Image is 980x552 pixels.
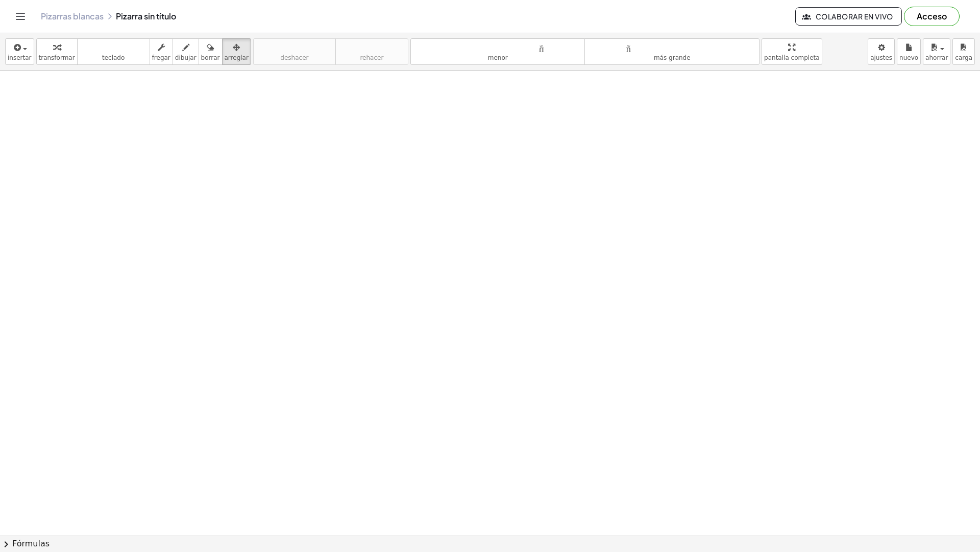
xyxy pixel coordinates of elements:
font: fregar [152,54,170,61]
button: carga [952,38,975,65]
font: Acceso [917,11,947,21]
button: tecladoteclado [77,38,150,65]
font: tamaño_del_formato [413,42,583,52]
font: ahorrar [925,54,948,61]
button: rehacerrehacer [335,38,408,65]
button: dibujar [173,38,199,65]
a: Pizarras blancas [41,11,104,21]
button: tamaño_del_formatomás grande [584,38,759,65]
button: insertar [5,38,34,65]
font: carga [955,54,972,61]
button: fregar [150,38,173,65]
font: teclado [80,42,148,52]
font: deshacer [280,54,308,61]
button: borrar [199,38,223,65]
font: pantalla completa [764,54,820,61]
button: nuevo [897,38,921,65]
font: arreglar [225,54,249,61]
font: teclado [102,54,125,61]
button: tamaño_del_formatomenor [410,38,585,65]
font: insertar [8,54,32,61]
font: rehacer [338,42,406,52]
font: ajustes [870,54,892,61]
button: Acceso [904,7,960,26]
font: transformar [39,54,75,61]
button: deshacerdeshacer [253,38,336,65]
font: rehacer [360,54,383,61]
font: tamaño_del_formato [587,42,757,52]
button: Cambiar navegación [12,8,29,25]
button: ahorrar [923,38,950,65]
font: deshacer [256,42,333,52]
font: Colaborar en vivo [816,12,893,21]
button: arreglar [222,38,251,65]
font: más grande [654,54,691,61]
font: dibujar [175,54,197,61]
font: nuevo [899,54,918,61]
font: Fórmulas [12,539,50,548]
font: menor [488,54,508,61]
font: borrar [201,54,220,61]
button: pantalla completa [762,38,822,65]
button: transformar [36,38,78,65]
button: Colaborar en vivo [795,7,902,26]
button: ajustes [868,38,895,65]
